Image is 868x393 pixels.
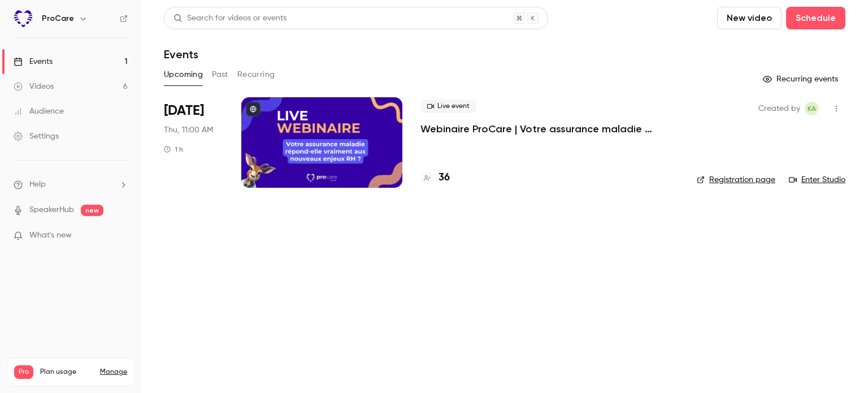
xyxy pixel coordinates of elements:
[420,170,450,185] a: 36
[237,66,275,84] button: Recurring
[786,7,845,29] button: Schedule
[100,368,127,377] a: Manage
[439,170,450,185] h4: 36
[758,70,845,88] button: Recurring events
[420,100,476,113] span: Live event
[805,102,818,115] span: Kimia Alaïs-Subtil
[758,102,800,115] span: Created by
[40,368,93,377] span: Plan usage
[164,102,204,120] span: [DATE]
[14,10,32,28] img: ProCare
[164,66,203,84] button: Upcoming
[164,47,198,61] h1: Events
[808,102,816,115] span: KA
[29,204,74,216] a: SpeakerHub
[164,145,183,154] div: 1 h
[29,230,72,241] span: What's new
[697,174,775,185] a: Registration page
[14,179,128,191] li: help-dropdown-opener
[717,7,782,29] button: New video
[212,66,228,84] button: Past
[164,124,213,136] span: Thu, 11:00 AM
[42,13,74,24] h6: ProCare
[29,179,46,191] span: Help
[789,174,845,185] a: Enter Studio
[173,12,287,24] div: Search for videos or events
[14,131,59,142] div: Settings
[420,122,679,136] a: Webinaire ProCare | Votre assurance maladie répond-elle aux enjeux RH ?
[14,106,64,117] div: Audience
[14,56,53,67] div: Events
[14,365,33,379] span: Pro
[164,97,223,188] div: Sep 4 Thu, 1:00 PM (Europe/Paris)
[14,81,54,92] div: Videos
[81,205,103,216] span: new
